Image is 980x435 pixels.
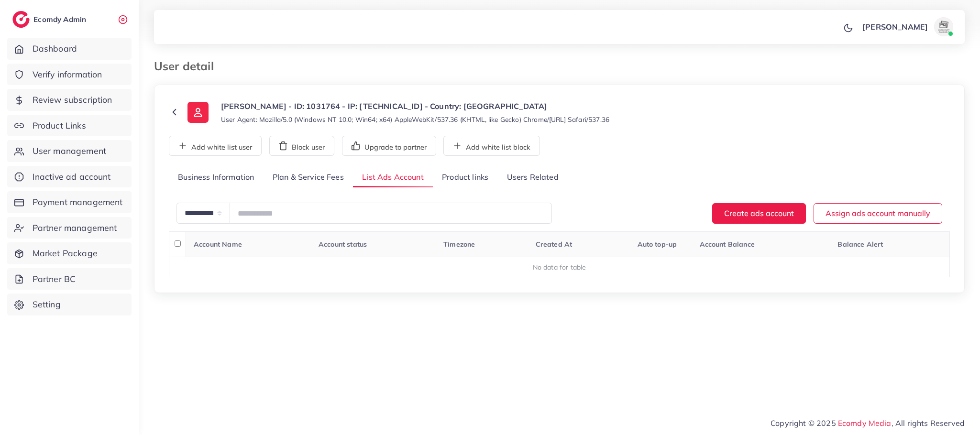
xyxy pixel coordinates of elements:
[33,120,86,132] span: Product Links
[700,240,755,249] span: Account Balance
[892,417,965,429] span: , All rights Reserved
[862,21,928,33] p: [PERSON_NAME]
[221,100,609,112] p: [PERSON_NAME] - ID: 1031764 - IP: [TECHNICAL_ID] - Country: [GEOGRAPHIC_DATA]
[7,38,132,60] a: Dashboard
[33,247,98,260] span: Market Package
[169,136,262,156] button: Add white list user
[33,94,112,106] span: Review subscription
[33,43,77,55] span: Dashboard
[443,136,540,156] button: Add white list block
[536,240,573,249] span: Created At
[443,240,475,249] span: Timezone
[264,167,353,188] a: Plan & Service Fees
[638,240,677,249] span: Auto top-up
[33,298,61,311] span: Setting
[187,102,209,123] img: ic-user-info.36bf1079.svg
[934,17,953,36] img: avatar
[33,68,102,81] span: Verify information
[33,222,117,234] span: Partner management
[33,171,111,183] span: Inactive ad account
[319,240,367,249] span: Account status
[33,15,88,24] h2: Ecomdy Admin
[7,140,132,162] a: User management
[169,167,264,188] a: Business Information
[7,64,132,86] a: Verify information
[771,417,965,429] span: Copyright © 2025
[7,217,132,239] a: Partner management
[712,203,806,224] button: Create ads account
[433,167,497,188] a: Product links
[7,294,132,315] a: Setting
[33,273,76,285] span: Partner BC
[814,203,942,224] button: Assign ads account manually
[7,115,132,137] a: Product Links
[154,59,221,73] h3: User detail
[837,240,883,249] span: Balance Alert
[221,115,609,124] small: User Agent: Mozilla/5.0 (Windows NT 10.0; Win64; x64) AppleWebKit/537.36 (KHTML, like Gecko) Chro...
[7,191,132,213] a: Payment management
[12,11,30,28] img: logo
[269,136,334,156] button: Block user
[838,418,892,428] a: Ecomdy Media
[7,242,132,264] a: Market Package
[497,167,567,188] a: Users Related
[857,17,957,36] a: [PERSON_NAME]avatar
[7,89,132,111] a: Review subscription
[7,166,132,188] a: Inactive ad account
[353,167,433,188] a: List Ads Account
[33,196,123,208] span: Payment management
[342,136,436,156] button: Upgrade to partner
[7,268,132,290] a: Partner BC
[194,240,242,249] span: Account Name
[33,145,106,157] span: User management
[12,11,88,28] a: logoEcomdy Admin
[175,262,945,272] div: No data for table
